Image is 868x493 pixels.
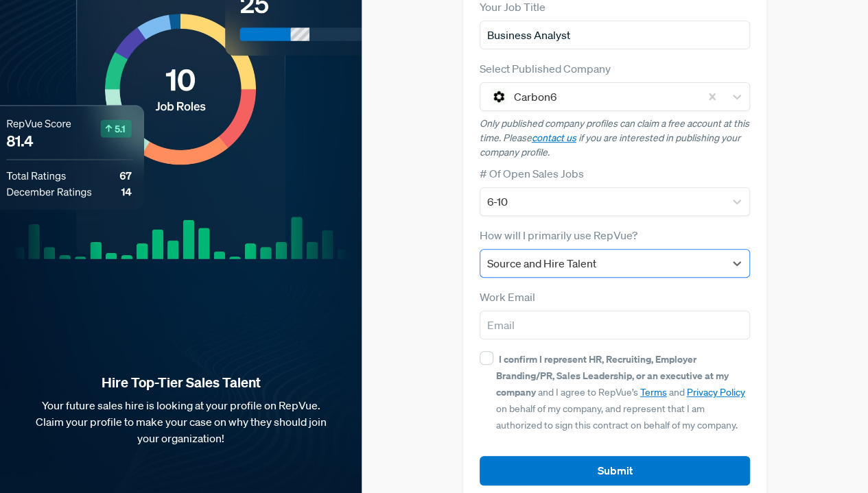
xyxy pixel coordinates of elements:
strong: Hire Top-Tier Sales Talent [22,374,340,392]
a: Privacy Policy [687,386,745,398]
img: Carbon6 [491,88,507,105]
a: Terms [640,386,667,398]
p: Only published company profiles can claim a free account at this time. Please if you are interest... [480,117,751,160]
label: Work Email [480,289,535,305]
span: and I agree to RepVue’s and on behalf of my company, and represent that I am authorized to sign t... [496,353,745,431]
label: How will I primarily use RepVue? [480,227,637,243]
strong: I confirm I represent HR, Recruiting, Employer Branding/PR, Sales Leadership, or an executive at ... [496,352,729,398]
p: Your future sales hire is looking at your profile on RepVue. Claim your profile to make your case... [22,397,340,446]
a: contact us [532,132,576,144]
input: Email [480,311,751,339]
label: # Of Open Sales Jobs [480,165,584,182]
input: Title [480,21,751,49]
label: Select Published Company [480,60,611,77]
button: Submit [480,456,751,485]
